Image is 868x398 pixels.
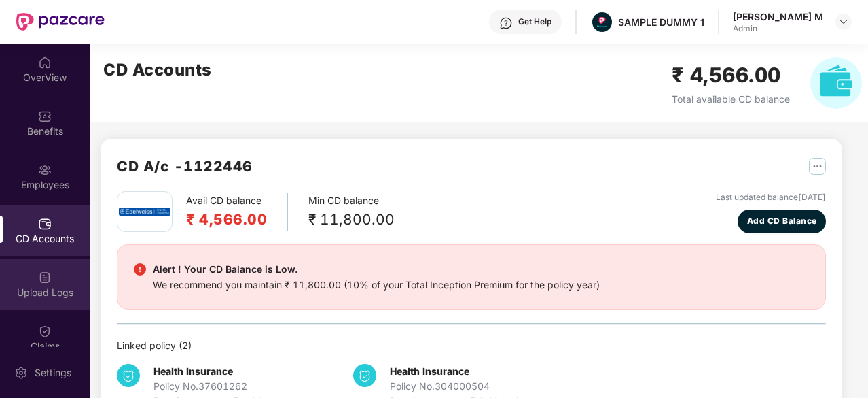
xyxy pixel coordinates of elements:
img: svg+xml;base64,PHN2ZyBpZD0iSG9tZSIgeG1sbnM9Imh0dHA6Ly93d3cudzMub3JnLzIwMDAvc3ZnIiB3aWR0aD0iMjAiIG... [38,56,52,69]
div: SAMPLE DUMMY 1 [618,16,704,29]
div: Policy No. 304000504 [390,379,535,394]
div: Settings [31,366,75,380]
h2: ₹ 4,566.00 [186,208,267,231]
h2: CD Accounts [103,57,212,83]
img: New Pazcare Logo [16,13,105,31]
img: svg+xml;base64,PHN2ZyBpZD0iU2V0dGluZy0yMHgyMCIgeG1sbnM9Imh0dHA6Ly93d3cudzMub3JnLzIwMDAvc3ZnIiB3aW... [14,366,28,380]
div: ₹ 11,800.00 [308,208,395,231]
img: svg+xml;base64,PHN2ZyBpZD0iRGFuZ2VyX2FsZXJ0IiBkYXRhLW5hbWU9IkRhbmdlciBhbGVydCIgeG1sbnM9Imh0dHA6Ly... [134,263,146,276]
img: svg+xml;base64,PHN2ZyB4bWxucz0iaHR0cDovL3d3dy53My5vcmcvMjAwMC9zdmciIHdpZHRoPSIzNCIgaGVpZ2h0PSIzNC... [117,364,140,387]
img: edel.png [119,208,170,215]
span: Total available CD balance [672,93,790,105]
img: svg+xml;base64,PHN2ZyBpZD0iRHJvcGRvd24tMzJ4MzIiIHhtbG5zPSJodHRwOi8vd3d3LnczLm9yZy8yMDAwL3N2ZyIgd2... [838,16,849,27]
div: We recommend you maintain ₹ 11,800.00 (10% of your Total Inception Premium for the policy year) [153,278,600,293]
div: Get Help [518,16,551,27]
b: Health Insurance [390,365,469,377]
img: svg+xml;base64,PHN2ZyB4bWxucz0iaHR0cDovL3d3dy53My5vcmcvMjAwMC9zdmciIHhtbG5zOnhsaW5rPSJodHRwOi8vd3... [810,57,862,109]
span: Add CD Balance [747,215,817,228]
div: Avail CD balance [186,193,288,231]
h2: CD A/c - 1122446 [117,155,253,178]
div: Last updated balance [DATE] [716,191,826,204]
img: svg+xml;base64,PHN2ZyBpZD0iRW1wbG95ZWVzIiB4bWxucz0iaHR0cDovL3d3dy53My5vcmcvMjAwMC9zdmciIHdpZHRoPS... [38,163,52,177]
div: Min CD balance [308,193,395,231]
img: svg+xml;base64,PHN2ZyB4bWxucz0iaHR0cDovL3d3dy53My5vcmcvMjAwMC9zdmciIHdpZHRoPSIzNCIgaGVpZ2h0PSIzNC... [353,364,376,387]
div: Linked policy ( 2 ) [117,338,826,353]
h2: ₹ 4,566.00 [672,59,790,91]
img: svg+xml;base64,PHN2ZyB4bWxucz0iaHR0cDovL3d3dy53My5vcmcvMjAwMC9zdmciIHdpZHRoPSIyNSIgaGVpZ2h0PSIyNS... [809,158,826,175]
div: [PERSON_NAME] M [733,10,823,23]
img: svg+xml;base64,PHN2ZyBpZD0iQmVuZWZpdHMiIHhtbG5zPSJodHRwOi8vd3d3LnczLm9yZy8yMDAwL3N2ZyIgd2lkdGg9Ij... [38,110,52,123]
img: svg+xml;base64,PHN2ZyBpZD0iQ2xhaW0iIHhtbG5zPSJodHRwOi8vd3d3LnczLm9yZy8yMDAwL3N2ZyIgd2lkdGg9IjIwIi... [38,325,52,338]
button: Add CD Balance [738,210,826,233]
div: Alert ! Your CD Balance is Low. [153,261,600,278]
img: svg+xml;base64,PHN2ZyBpZD0iSGVscC0zMngzMiIgeG1sbnM9Imh0dHA6Ly93d3cudzMub3JnLzIwMDAvc3ZnIiB3aWR0aD... [499,16,513,30]
img: svg+xml;base64,PHN2ZyBpZD0iVXBsb2FkX0xvZ3MiIGRhdGEtbmFtZT0iVXBsb2FkIExvZ3MiIHhtbG5zPSJodHRwOi8vd3... [38,271,52,284]
img: svg+xml;base64,PHN2ZyBpZD0iQ0RfQWNjb3VudHMiIGRhdGEtbmFtZT0iQ0QgQWNjb3VudHMiIHhtbG5zPSJodHRwOi8vd3... [38,217,52,231]
b: Health Insurance [153,365,233,377]
img: Pazcare_Alternative_logo-01-01.png [592,12,612,32]
div: Admin [733,23,823,34]
div: Policy No. 37601262 [153,379,263,394]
